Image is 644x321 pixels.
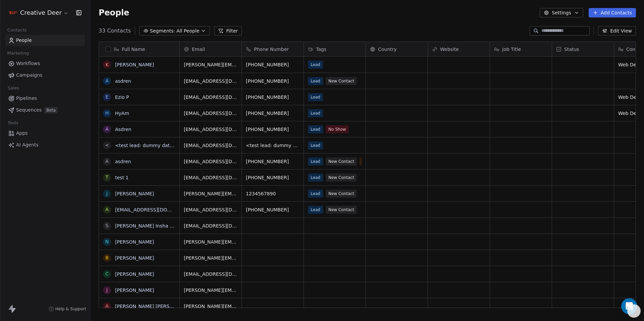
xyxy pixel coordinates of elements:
span: [EMAIL_ADDRESS][DOMAIN_NAME] [184,222,237,229]
div: J [106,190,108,197]
button: Edit View [598,26,636,36]
span: [PHONE_NUMBER] [246,206,300,213]
span: [EMAIL_ADDRESS][DOMAIN_NAME] [184,126,237,133]
span: [PHONE_NUMBER] [246,174,300,181]
div: Tags [304,42,366,56]
span: [PHONE_NUMBER] [246,78,300,84]
div: a [105,77,109,84]
span: Help & Support [55,306,86,312]
a: asdren [115,78,131,84]
a: [PERSON_NAME] [PERSON_NAME] [115,304,195,309]
span: Sales [5,83,22,93]
span: People [16,37,32,44]
a: [EMAIL_ADDRESS][DOMAIN_NAME] [115,207,197,212]
span: [EMAIL_ADDRESS][DOMAIN_NAME] [184,94,237,101]
span: [PHONE_NUMBER] [246,158,300,165]
div: H [105,110,109,117]
div: grid [99,57,180,308]
button: Creative Deer [8,7,70,18]
span: Apps [16,130,28,137]
span: Pipelines [16,95,37,102]
span: [PERSON_NAME][EMAIL_ADDRESS][DOMAIN_NAME] [184,61,237,68]
span: Segments: [150,27,175,35]
span: Tags [316,46,326,53]
span: Lead [308,206,323,214]
span: [EMAIL_ADDRESS][DOMAIN_NAME] [184,158,237,165]
span: New Contact [326,77,357,85]
a: SequencesBeta [5,105,85,116]
span: Email [192,46,205,53]
span: [EMAIL_ADDRESS][DOMAIN_NAME] [184,206,237,213]
span: 33 Contacts [99,27,131,35]
span: Contacts [4,25,30,35]
a: Apps [5,128,85,139]
span: Lead [308,190,323,198]
span: [PERSON_NAME][EMAIL_ADDRESS][PERSON_NAME][DOMAIN_NAME] [184,255,237,261]
span: 1234567890 [246,190,300,197]
div: Status [552,42,614,56]
span: [PERSON_NAME][EMAIL_ADDRESS][PERSON_NAME][DOMAIN_NAME] [184,239,237,245]
span: [EMAIL_ADDRESS][DOMAIN_NAME] [184,110,237,117]
span: [EMAIL_ADDRESS][DOMAIN_NAME] [184,174,237,181]
span: No Show [326,125,349,133]
button: Add Contacts [589,8,636,17]
a: Asdren [115,127,131,132]
div: Job Title [490,42,552,56]
a: asdren [115,159,131,164]
span: Lead [308,157,323,166]
span: <test lead: dummy data for phone_number> [246,142,300,149]
span: Lead [308,77,323,85]
div: E [106,93,109,101]
div: B [105,254,109,261]
a: [PERSON_NAME] [115,271,154,277]
div: C [105,270,109,277]
div: Email [180,42,241,56]
span: New Contact [326,157,357,166]
span: Lead [308,93,323,101]
a: AI Agents [5,139,85,150]
span: People [99,8,129,18]
div: K [105,61,108,68]
a: People [5,35,85,46]
span: [PERSON_NAME][EMAIL_ADDRESS][DOMAIN_NAME] [184,287,237,294]
span: Lead [308,174,323,182]
div: N [105,238,109,245]
span: Lead [308,125,323,133]
a: <test lead: dummy data for first_name> [115,143,211,148]
span: Sequences [16,107,42,114]
a: Campaigns [5,70,85,81]
a: Workflows [5,58,85,69]
div: Phone Number [242,42,304,56]
a: [PERSON_NAME] [115,62,154,67]
span: Job Title [502,46,521,53]
span: [EMAIL_ADDRESS][DOMAIN_NAME] [184,78,237,84]
div: S [106,222,109,229]
span: Status [564,46,579,53]
button: Settings [540,8,583,17]
div: A [105,303,109,310]
span: [PERSON_NAME][EMAIL_ADDRESS][PERSON_NAME][DOMAIN_NAME] [184,190,237,197]
span: Campaigns [16,72,42,79]
span: Marketing [4,48,32,58]
span: Beta [44,107,58,114]
span: VIP [360,157,371,166]
span: New Contact [326,206,357,214]
span: Workflows [16,60,40,67]
button: Filter [214,26,242,36]
span: Website [440,46,459,53]
div: Website [428,42,490,56]
span: Lead [308,109,323,117]
span: [EMAIL_ADDRESS][DOMAIN_NAME] [184,142,237,149]
div: a [105,158,109,165]
a: [PERSON_NAME] [115,239,154,245]
img: Logo%20CD1.pdf%20(1).png [9,9,17,17]
span: Lead [308,61,323,69]
div: Country [366,42,428,56]
span: [PERSON_NAME][EMAIL_ADDRESS][DOMAIN_NAME] [184,303,237,310]
div: J [106,286,108,294]
span: Phone Number [254,46,289,53]
a: [PERSON_NAME] [115,287,154,293]
span: Lead [308,141,323,149]
span: AI Agents [16,141,39,148]
div: Full Name [99,42,179,56]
